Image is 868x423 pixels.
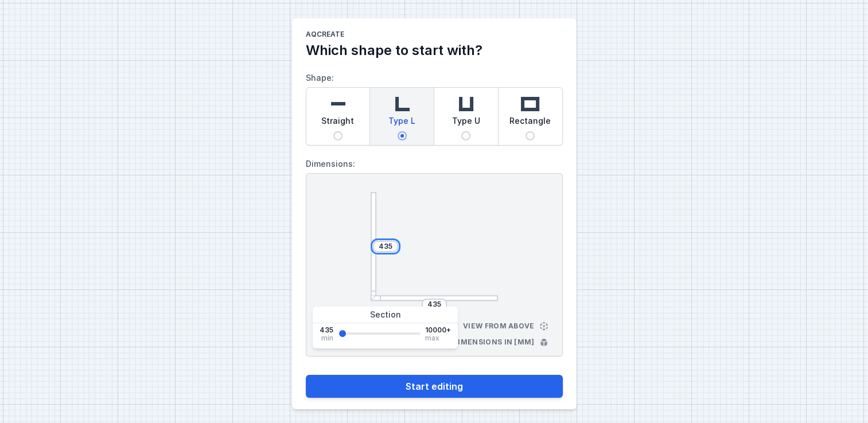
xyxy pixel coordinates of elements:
[388,115,415,131] span: Type L
[425,300,443,309] input: Dimension [mm]
[454,92,477,115] img: u-shaped.svg
[306,375,563,398] button: Start editing
[321,115,354,131] span: Straight
[333,131,342,140] input: Straight
[398,131,407,140] input: Type L
[313,307,458,323] div: Section
[519,92,542,115] img: rectangle.svg
[461,131,470,140] input: Type U
[306,30,563,41] h1: AQcreate
[391,92,414,115] img: l-shaped.svg
[526,131,535,140] input: Rectangle
[452,115,480,131] span: Type U
[425,335,439,342] span: max
[321,335,333,342] span: min
[306,155,563,173] label: Dimensions:
[306,41,563,60] h2: Which shape to start with?
[320,326,333,335] span: 435
[425,326,451,335] span: 10000+
[326,92,349,115] img: straight.svg
[509,115,551,131] span: Rectangle
[306,69,563,146] label: Shape:
[376,242,395,251] input: Dimension [mm]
